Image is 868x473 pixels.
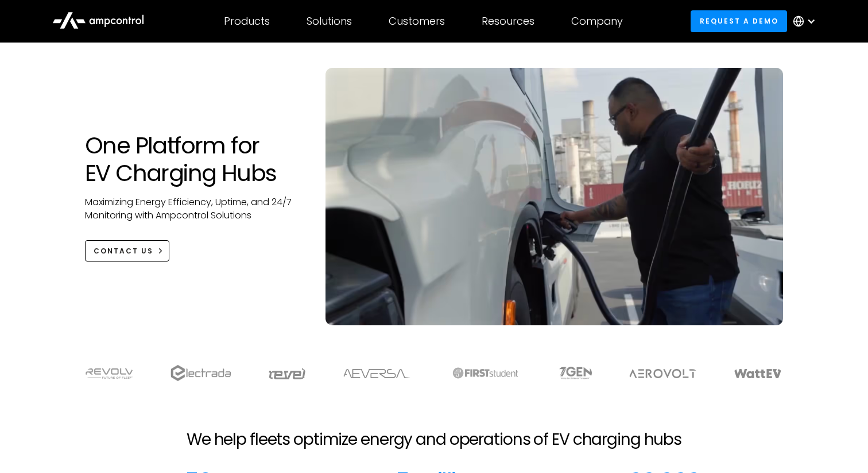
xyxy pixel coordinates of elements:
[734,369,782,378] img: WattEV logo
[85,240,169,262] a: CONTACT US
[691,10,787,32] a: Request a demo
[482,15,534,28] div: Resources
[224,15,270,28] div: Products
[389,15,445,28] div: Customers
[85,132,303,187] h1: One Platform for EV Charging Hubs
[629,369,697,378] img: Aerovolt Logo
[571,15,623,28] div: Company
[85,196,303,222] p: Maximizing Energy Efficiency, Uptime, and 24/7 Monitoring with Ampcontrol Solutions
[307,15,352,28] div: Solutions
[187,430,681,449] h2: We help fleets optimize energy and operations of EV charging hubs
[170,365,231,381] img: electrada logo
[94,246,153,256] div: CONTACT US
